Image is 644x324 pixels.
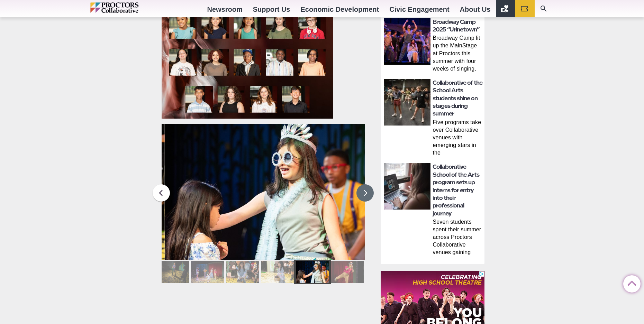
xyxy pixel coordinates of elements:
[90,2,168,13] img: Proctors logo
[153,184,170,202] button: Previous slide
[433,34,482,74] p: Broadway Camp lit up the MainStage at Proctors this summer with four weeks of singing, dancing, a...
[384,79,430,126] img: thumbnail: Collaborative of the School Arts students shine on stages during summer
[433,119,482,158] p: Five programs take over Collaborative venues with emerging stars in the [GEOGRAPHIC_DATA] During ...
[384,163,430,210] img: thumbnail: Collaborative School of the Arts program sets up interns for entry into their professi...
[433,218,482,258] p: Seven students spent their summer across Proctors Collaborative venues gaining career skills SCHE...
[433,164,479,216] a: Collaborative School of the Arts program sets up interns for entry into their professional journey
[433,19,479,33] a: Broadway Camp 2025 “Urinetown”
[433,80,482,117] a: Collaborative of the School Arts students shine on stages during summer
[384,18,430,65] img: thumbnail: Broadway Camp 2025 “Urinetown”
[623,276,637,289] a: Back to Top
[356,184,374,202] button: Next slide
